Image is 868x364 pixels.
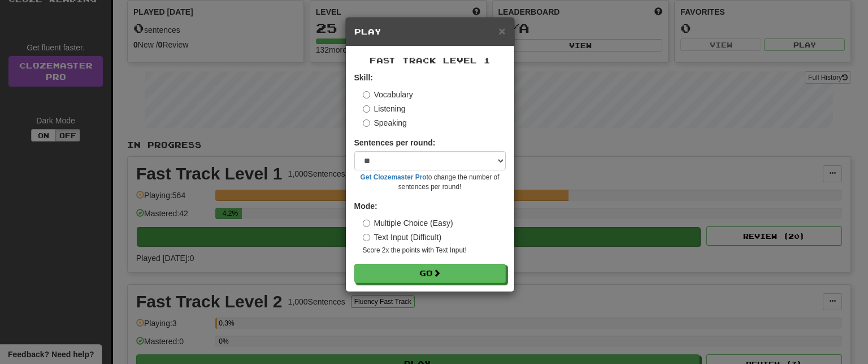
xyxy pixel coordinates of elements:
label: Text Input (Difficult) [363,232,442,243]
label: Speaking [363,117,407,129]
input: Multiple Choice (Easy) [363,220,370,227]
small: to change the number of sentences per round! [354,173,506,192]
input: Vocabulary [363,91,370,99]
button: Close [498,25,505,37]
label: Vocabulary [363,89,413,100]
label: Sentences per round: [354,137,436,148]
label: Multiple Choice (Easy) [363,217,453,229]
a: Get Clozemaster Pro [361,173,427,181]
button: Go [354,264,506,283]
strong: Mode: [354,202,377,211]
span: Fast Track Level 1 [370,55,491,65]
h5: Play [354,26,506,37]
strong: Skill: [354,73,373,82]
input: Text Input (Difficult) [363,234,370,241]
label: Listening [363,103,406,114]
span: × [498,24,505,37]
input: Speaking [363,119,370,127]
small: Score 2x the points with Text Input ! [363,246,506,255]
input: Listening [363,105,370,113]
